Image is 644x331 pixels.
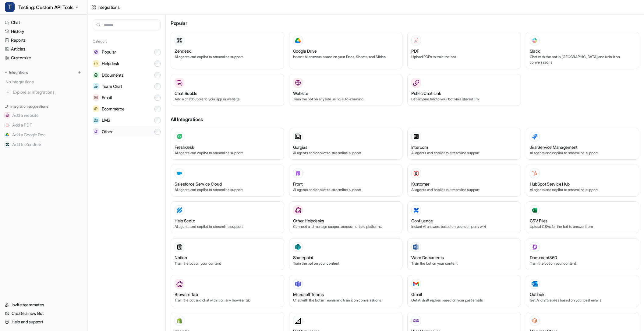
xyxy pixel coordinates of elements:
[293,150,399,156] p: AI agents and copilot to streamline support
[93,94,99,101] img: Email
[175,181,221,187] h3: Salesforce Service Cloud
[526,201,639,233] button: CSV FilesCSV FilesUpload CSVs for the bot to answer from
[18,3,73,12] span: Testing: Custom API Tools
[2,69,30,75] button: Integrations
[411,150,517,156] p: AI agents and copilot to streamline support
[102,106,124,112] span: Ecommerce
[175,54,280,60] p: AI agents and copilot to streamline support
[176,207,182,213] img: Help Scout
[102,129,113,135] span: Other
[2,140,85,149] button: Add to ZendeskAdd to Zendesk
[411,54,517,60] p: Upload PDFs to train the bot
[2,318,85,326] a: Help and support
[530,187,635,193] p: AI agents and copilot to streamline support
[532,207,538,213] img: CSV Files
[171,128,284,160] button: FreshdeskAI agents and copilot to streamline support
[93,117,99,124] img: LMS
[2,120,85,130] button: Add a PDFAdd a PDF
[289,275,403,307] button: Microsoft TeamsMicrosoft TeamsChat with the bot in Teams and train it on conversations
[526,238,639,270] button: Document360Document360Train the bot on your content
[171,116,639,123] h3: All Integrations
[93,106,99,112] img: Ecommerce
[175,90,197,96] h3: Chat Bubble
[171,275,284,307] button: Browser TabBrowser TabTrain the bot and chat with it on any browser tab
[532,37,538,44] img: Slack
[10,104,48,109] p: Integration suggestions
[5,113,9,117] img: Add a website
[93,92,161,103] button: EmailEmail
[93,46,161,58] button: PopularPopular
[2,110,85,120] button: Add a websiteAdd a website
[171,74,284,106] button: Chat BubbleAdd a chat bubble to your app or website
[530,291,544,298] h3: Outlook
[526,32,639,69] button: SlackSlackChat with the bot in [GEOGRAPHIC_DATA] and train it on conversations
[530,224,635,229] p: Upload CSVs for the bot to answer from
[2,27,85,36] a: History
[176,170,182,176] img: Salesforce Service Cloud
[293,181,303,187] h3: Front
[411,261,517,266] p: Train the bot on your content
[175,218,195,224] h3: Help Scout
[175,224,280,229] p: AI agents and copilot to streamline support
[175,298,280,303] p: Train the bot and chat with it on any browser tab
[13,87,83,97] span: Explore all integrations
[4,77,85,87] div: No integrations
[530,48,540,54] h3: Slack
[295,38,301,43] img: Google Drive
[530,144,578,150] h3: Jira Service Management
[411,224,517,229] p: Instant AI answers based on your company wiki
[411,181,430,187] h3: Kustomer
[175,254,187,261] h3: Notion
[526,165,639,197] button: HubSpot Service HubHubSpot Service HubAI agents and copilot to streamline support
[2,45,85,53] a: Articles
[526,128,639,160] button: Jira Service ManagementAI agents and copilot to streamline support
[175,291,198,298] h3: Browser Tab
[171,238,284,270] button: NotionNotionTrain the bot on your content
[293,298,399,303] p: Chat with the bot in Teams and train it on conversations
[407,275,521,307] button: GmailGmailGet AI draft replies based on your past emails
[289,201,403,233] button: Other HelpdesksOther HelpdesksConnect and manage support across multiple platforms.
[411,187,517,193] p: AI agents and copilot to streamline support
[175,187,280,193] p: AI agents and copilot to streamline support
[102,49,116,55] span: Popular
[175,144,194,150] h3: Freshdesk
[413,207,419,213] img: Confluence
[175,150,280,156] p: AI agents and copilot to streamline support
[289,165,403,197] button: FrontFrontAI agents and copilot to streamline support
[411,298,517,303] p: Get AI draft replies based on your past emails
[93,128,99,135] img: Other
[93,103,161,114] button: EcommerceEcommerce
[411,291,422,298] h3: Gmail
[295,281,301,287] img: Microsoft Teams
[413,281,419,286] img: Gmail
[413,170,419,176] img: Kustomer
[93,39,161,44] h5: Category
[530,181,570,187] h3: HubSpot Service Hub
[93,83,99,89] img: Team Chat
[2,54,85,62] a: Customize
[526,275,639,307] button: OutlookOutlookGet AI draft replies based on your past emails
[289,128,403,160] button: GorgiasAI agents and copilot to streamline support
[532,281,538,287] img: Outlook
[91,4,120,10] a: Integrations
[532,318,538,324] img: Magento Store
[407,128,521,160] button: IntercomAI agents and copilot to streamline support
[530,54,635,65] p: Chat with the bot in [GEOGRAPHIC_DATA] and train it on conversations
[289,238,403,270] button: SharepointSharepointTrain the bot on your content
[2,88,85,96] a: Explore all integrations
[289,74,403,106] button: WebsiteWebsiteTrain the bot on any site using auto-crawling
[175,261,280,266] p: Train the bot on your content
[295,207,301,213] img: Other Helpdesks
[411,96,517,102] p: Let anyone talk to your bot via a shared link
[175,96,280,102] p: Add a chat bubble to your app or website
[293,90,308,96] h3: Website
[413,319,419,322] img: WooCommerce
[530,218,547,224] h3: CSV Files
[407,201,521,233] button: ConfluenceConfluenceInstant AI answers based on your company wiki
[5,123,9,127] img: Add a PDF
[93,126,161,137] button: OtherOther
[293,291,324,298] h3: Microsoft Teams
[93,69,161,81] button: DocumentsDocuments
[530,298,635,303] p: Get AI draft replies based on your past emails
[102,61,119,67] span: Helpdesk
